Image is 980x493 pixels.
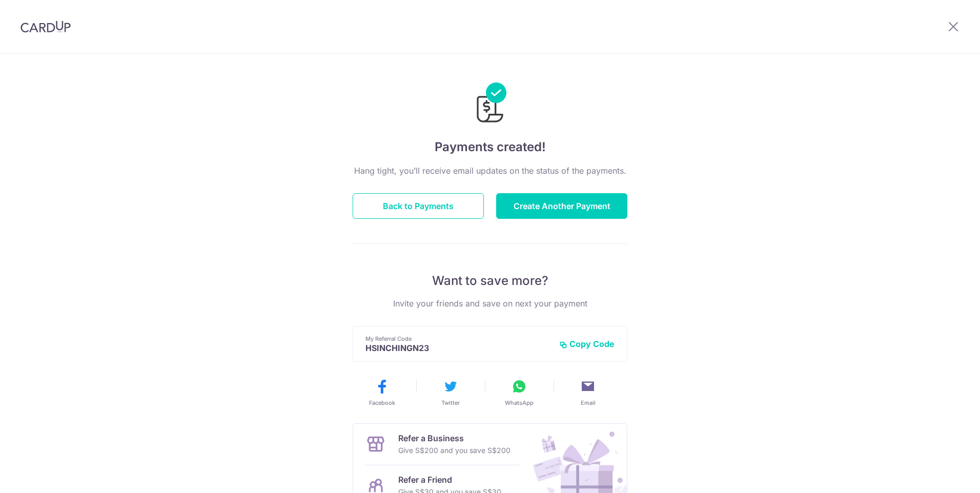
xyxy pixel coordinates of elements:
[353,138,627,156] h4: Payments created!
[474,83,506,126] img: Payments
[398,432,511,444] p: Refer a Business
[353,297,627,310] p: Invite your friends and save on next your payment
[352,378,412,407] button: Facebook
[353,273,627,289] p: Want to save more?
[353,193,484,219] button: Back to Payments
[441,399,460,407] span: Twitter
[398,444,511,457] p: Give S$200 and you save S$200
[559,339,615,349] button: Copy Code
[505,399,534,407] span: WhatsApp
[365,343,551,353] p: HSINCHINGN23
[489,378,549,407] button: WhatsApp
[365,335,551,343] p: My Referral Code
[496,193,627,219] button: Create Another Payment
[420,378,481,407] button: Twitter
[369,399,395,407] span: Facebook
[353,165,627,177] p: Hang tight, you’ll receive email updates on the status of the payments.
[581,399,596,407] span: Email
[21,20,71,33] img: CardUp
[558,378,618,407] button: Email
[398,474,501,486] p: Refer a Friend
